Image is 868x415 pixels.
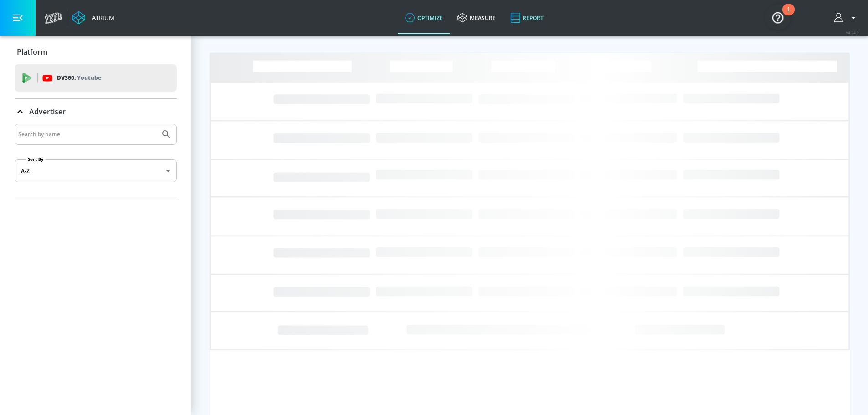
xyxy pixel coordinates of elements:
[15,64,177,92] div: DV360: Youtube
[846,30,859,35] span: v 4.24.0
[77,73,101,82] p: Youtube
[57,73,101,83] p: DV360:
[18,128,156,140] input: Search by name
[450,1,503,34] a: measure
[787,10,790,21] div: 1
[17,47,47,57] p: Platform
[15,159,177,182] div: A-Z
[29,107,66,117] p: Advertiser
[503,1,551,34] a: Report
[15,190,177,197] nav: list of Advertiser
[15,124,177,197] div: Advertiser
[26,156,46,162] label: Sort By
[398,1,450,34] a: optimize
[765,5,791,30] button: Open Resource Center, 1 new notification
[15,39,177,65] div: Platform
[15,99,177,124] div: Advertiser
[72,11,114,25] a: Atrium
[88,14,114,22] div: Atrium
